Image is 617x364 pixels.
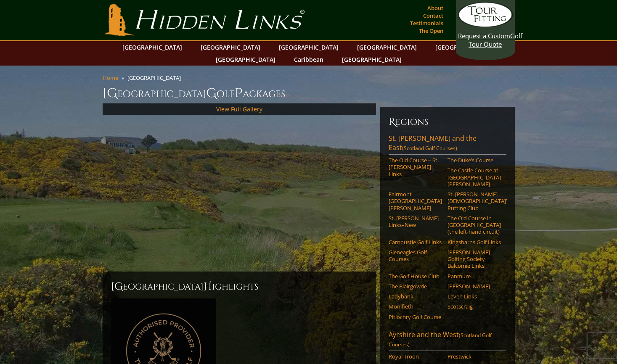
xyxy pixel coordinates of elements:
a: The Castle Course at [GEOGRAPHIC_DATA][PERSON_NAME] [448,167,501,187]
h2: [GEOGRAPHIC_DATA] ighlights [111,280,368,293]
a: Ayrshire and the West(Scotland Golf Courses) [389,330,506,351]
a: Royal Troon [389,353,442,360]
a: [PERSON_NAME] Golfing Society Balcomie Links [448,249,501,269]
a: Carnoustie Golf Links [389,239,442,245]
a: St. [PERSON_NAME] [DEMOGRAPHIC_DATA]’ Putting Club [448,191,501,211]
a: [GEOGRAPHIC_DATA] [353,41,421,53]
a: The Duke’s Course [448,157,501,164]
a: [PERSON_NAME] [448,283,501,290]
a: The Old Course – St. [PERSON_NAME] Links [389,157,442,177]
span: P [235,85,243,102]
a: St. [PERSON_NAME] and the East(Scotland Golf Courses) [389,134,506,155]
a: Kingsbarns Golf Links [448,239,501,245]
a: [GEOGRAPHIC_DATA] [118,41,186,53]
a: Ladybank [389,293,442,300]
span: (Scotland Golf Courses) [389,332,492,348]
span: H [204,280,212,293]
a: Fairmont [GEOGRAPHIC_DATA][PERSON_NAME] [389,191,442,211]
a: Contact [421,10,445,21]
span: Request a Custom [458,32,510,40]
h6: Regions [389,115,506,129]
li: [GEOGRAPHIC_DATA] [127,74,184,82]
a: [GEOGRAPHIC_DATA] [338,53,406,66]
a: The Blairgowrie [389,283,442,290]
a: [GEOGRAPHIC_DATA] [196,41,265,53]
a: The Old Course in [GEOGRAPHIC_DATA] (the left-hand circuit) [448,215,501,235]
a: Home [103,74,118,82]
a: Scotscraig [448,303,501,310]
a: Gleneagles Golf Courses [389,249,442,263]
a: St. [PERSON_NAME] Links–New [389,215,442,229]
a: [GEOGRAPHIC_DATA] [212,53,280,66]
a: The Golf House Club [389,273,442,280]
a: The Open [417,25,445,37]
a: Pitlochry Golf Course [389,314,442,320]
a: Prestwick [448,353,501,360]
a: Testimonials [408,17,445,29]
a: About [425,2,445,14]
a: [GEOGRAPHIC_DATA] [275,41,343,53]
a: Monifieth [389,303,442,310]
a: Caribbean [290,53,328,66]
h1: [GEOGRAPHIC_DATA] olf ackages [103,85,515,102]
span: G [206,85,217,102]
a: Request a CustomGolf Tour Quote [458,2,513,48]
span: (Scotland Golf Courses) [402,145,457,152]
a: View Full Gallery [216,105,262,113]
a: [GEOGRAPHIC_DATA] [431,41,499,53]
a: Panmure [448,273,501,280]
a: Leven Links [448,293,501,300]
